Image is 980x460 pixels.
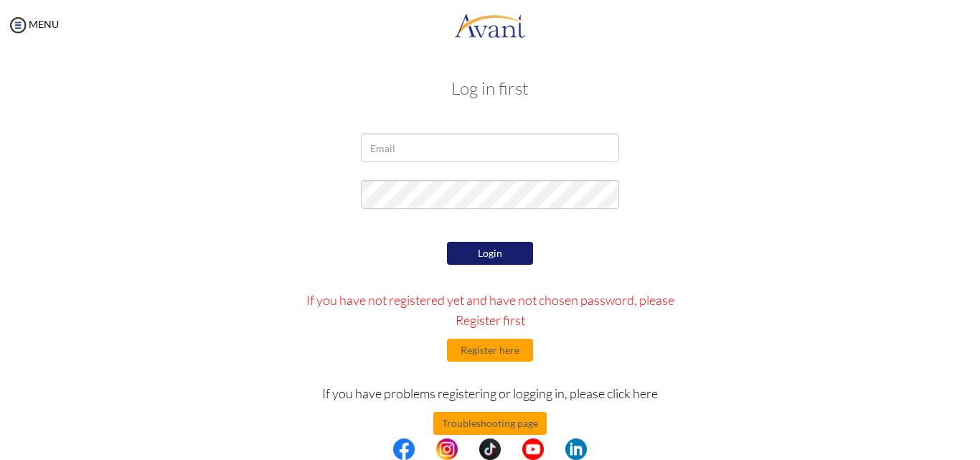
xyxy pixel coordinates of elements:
[447,242,533,265] button: Login
[81,79,899,98] h3: Log in first
[454,4,526,47] img: logo.png
[479,438,501,460] img: tt.png
[544,438,565,460] img: blank.png
[447,339,533,362] button: Register here
[458,438,479,460] img: blank.png
[433,412,547,435] button: Troubleshooting page
[565,438,587,460] img: li.png
[291,290,689,330] p: If you have not registered yet and have not chosen password, please Register first
[436,438,458,460] img: in.png
[522,438,544,460] img: yt.png
[415,438,436,460] img: blank.png
[501,438,522,460] img: blank.png
[7,18,59,30] a: MENU
[7,14,29,36] img: icon-menu.png
[393,438,415,460] img: fb.png
[361,133,619,162] input: Email
[291,383,689,403] p: If you have problems registering or logging in, please click here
